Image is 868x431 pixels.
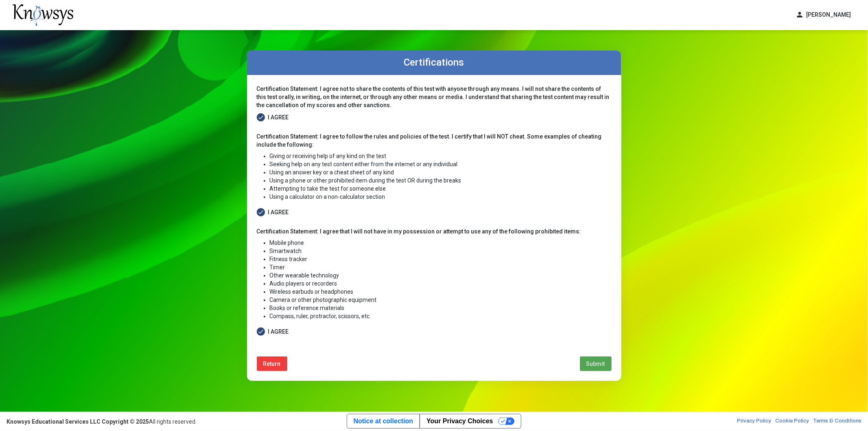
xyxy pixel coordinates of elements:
li: Using a phone or other prohibited item during the test OR during the breaks [270,176,612,185]
li: Compass, ruler, protractor, scissors, etc. [270,312,612,320]
button: Return [257,356,287,371]
a: Notice at collection [347,414,420,428]
li: Books or reference materials [270,304,612,312]
a: Terms & Conditions [813,418,861,426]
span: Return [263,361,281,367]
label: Certifications [404,57,464,68]
li: Using a calculator on a non-calculator section [270,193,612,201]
strong: Knowsys Educational Services LLC Copyright © 2025 [7,418,149,425]
li: Seeking help on any test content either from the internet or any individual [270,160,612,168]
li: Attempting to take the test for someone else [270,185,612,193]
li: Giving or receiving help of any kind on the test [270,152,612,160]
li: Using an answer key or a cheat sheet of any kind [270,168,612,176]
button: Your Privacy Choices [420,414,521,428]
a: Cookie Policy [775,418,809,426]
li: Other wearable technology [270,271,612,279]
button: person[PERSON_NAME] [791,8,856,22]
li: Camera or other photographic equipment [270,296,612,304]
p: Certification Statement: I agree to follow the rules and policies of the test. I certify that I w... [257,132,612,149]
li: Timer [270,263,612,271]
p: Certification Statement: I agree that I will not have in my possession or attempt to use any of t... [257,227,612,235]
img: knowsys-logo.png [12,4,73,26]
li: Mobile phone [270,239,612,247]
div: All rights reserved. [7,418,197,426]
a: Privacy Policy [737,418,771,426]
li: Wireless earbuds or headphones [270,288,612,296]
li: Audio players or recorders [270,279,612,288]
button: Submit [580,356,612,371]
p: Certification Statement: I agree not to share the contents of this test with anyone through any m... [257,85,612,109]
span: Submit [586,361,605,367]
span: person [796,11,804,19]
li: Fitness tracker [270,255,612,263]
li: Smartwatch [270,247,612,255]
